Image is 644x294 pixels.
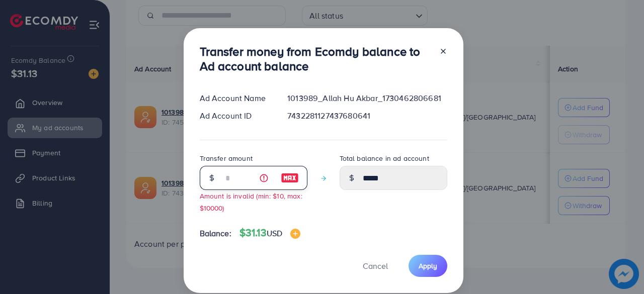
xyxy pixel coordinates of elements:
h4: $31.13 [239,227,300,239]
div: 1013989_Allah Hu Akbar_1730462806681 [279,92,455,104]
button: Apply [409,255,447,276]
span: Balance: [200,228,231,239]
span: Cancel [363,260,388,271]
button: Cancel [350,255,400,276]
div: Ad Account ID [192,110,280,122]
label: Total balance in ad account [340,153,429,163]
label: Transfer amount [200,153,253,163]
img: image [290,229,300,239]
div: Ad Account Name [192,92,280,104]
span: USD [267,228,282,239]
div: 7432281127437680641 [279,110,455,122]
img: image [281,172,299,184]
h3: Transfer money from Ecomdy balance to Ad account balance [200,44,431,73]
span: Apply [419,261,437,271]
small: Amount is invalid (min: $10, max: $10000) [200,191,302,212]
